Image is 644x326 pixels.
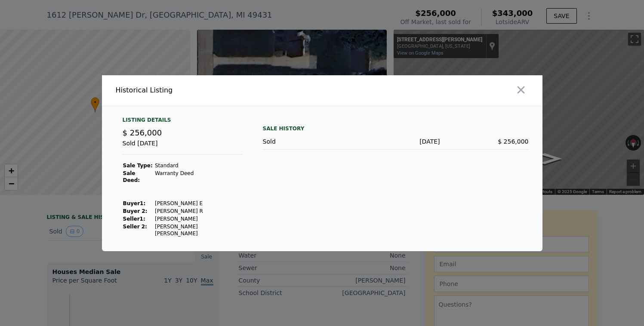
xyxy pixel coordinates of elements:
strong: Buyer 2: [123,208,148,214]
strong: Sale Type: [123,163,153,169]
td: [PERSON_NAME] R [154,207,242,215]
td: [PERSON_NAME] E [154,200,242,207]
div: Sold [DATE] [123,139,242,155]
strong: Buyer 1 : [123,200,146,206]
strong: Seller 1 : [123,216,145,222]
td: Warranty Deed [154,169,242,184]
td: [PERSON_NAME] [PERSON_NAME] [154,223,242,237]
div: Sold [263,137,351,146]
div: [DATE] [351,137,440,146]
span: $ 256,000 [123,128,162,137]
td: [PERSON_NAME] [154,215,242,223]
div: Listing Details [123,117,242,127]
strong: Seller 2: [123,224,147,230]
div: Historical Listing [116,85,319,95]
span: $ 256,000 [498,138,528,145]
div: Sale History [263,123,529,134]
td: Standard [154,162,242,169]
strong: Sale Deed: [123,170,140,183]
